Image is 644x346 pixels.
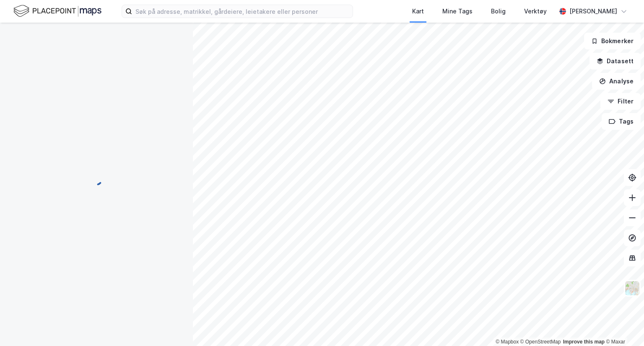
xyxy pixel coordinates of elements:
a: Improve this map [563,339,605,345]
button: Bokmerker [584,33,641,49]
img: spinner.a6d8c91a73a9ac5275cf975e30b51cfb.svg [90,173,103,186]
div: Mine Tags [442,6,473,16]
button: Filter [600,93,641,110]
img: Z [624,280,640,296]
button: Datasett [589,53,641,70]
iframe: Chat Widget [602,306,644,346]
button: Analyse [592,73,641,90]
button: Tags [602,113,641,130]
div: Verktøy [524,6,547,16]
div: Kart [412,6,424,16]
input: Søk på adresse, matrikkel, gårdeiere, leietakere eller personer [132,5,353,18]
div: Bolig [491,6,506,16]
img: logo.f888ab2527a4732fd821a326f86c7f29.svg [13,4,101,18]
div: Kontrollprogram for chat [602,306,644,346]
div: [PERSON_NAME] [569,6,617,16]
a: OpenStreetMap [520,339,561,345]
a: Mapbox [496,339,519,345]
